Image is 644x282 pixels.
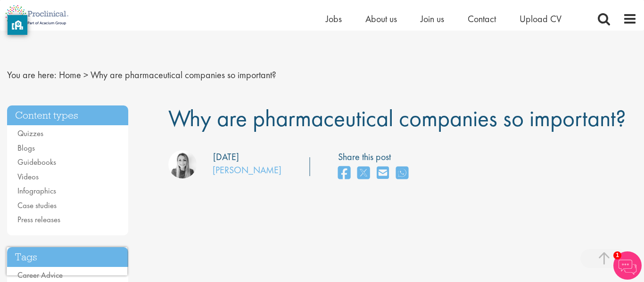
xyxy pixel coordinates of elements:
label: Share this post [338,150,413,164]
button: privacy banner [8,15,27,35]
a: Jobs [326,13,342,25]
a: breadcrumb link [59,69,81,81]
img: Hannah Burke [168,150,197,178]
a: Press releases [17,214,60,225]
iframe: reCAPTCHA [7,247,127,275]
a: Quizzes [17,128,43,138]
span: Why are pharmaceutical companies so important? [168,103,626,133]
a: Guidebooks [17,157,56,167]
a: About us [365,13,397,25]
a: Videos [17,171,39,182]
span: You are here: [7,69,57,81]
a: Join us [421,13,444,25]
span: 1 [613,251,621,259]
h3: Content types [7,105,128,126]
a: Contact [468,13,496,25]
a: Upload CV [520,13,561,25]
a: Case studies [17,200,57,210]
a: [PERSON_NAME] [213,164,281,176]
span: Why are pharmaceutical companies so important? [91,69,276,81]
a: Blogs [17,143,35,153]
a: share on whats app [396,163,408,184]
a: share on facebook [338,163,350,184]
div: [DATE] [213,150,239,164]
a: share on email [377,163,389,184]
span: > [83,69,88,81]
a: share on twitter [357,163,370,184]
a: Infographics [17,185,56,196]
img: Chatbot [613,251,642,280]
